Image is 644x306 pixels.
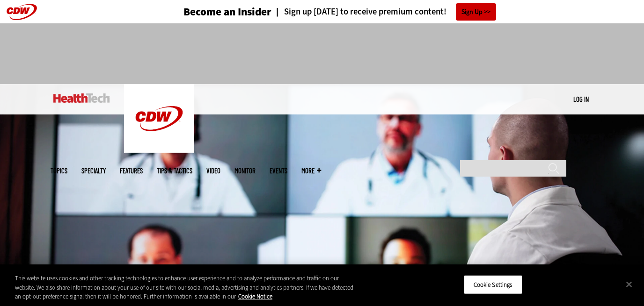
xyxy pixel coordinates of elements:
[464,275,522,294] button: Cookie Settings
[301,167,321,174] span: More
[51,167,67,174] span: Topics
[148,7,271,17] a: Become an Insider
[234,167,256,174] a: MonITor
[152,33,492,75] iframe: advertisement
[157,167,192,174] a: Tips & Tactics
[183,7,271,17] h3: Become an Insider
[238,292,272,300] a: More information about your privacy
[270,167,287,174] a: Events
[120,167,143,174] a: Features
[15,274,354,301] div: This website uses cookies and other tracking technologies to enhance user experience and to analy...
[124,84,194,153] img: Home
[53,93,110,103] img: Home
[573,95,589,103] a: Log in
[619,274,639,294] button: Close
[124,146,194,156] a: CDW
[206,167,220,174] a: Video
[456,3,496,21] a: Sign Up
[81,167,106,174] span: Specialty
[573,94,589,104] div: User menu
[271,7,446,16] a: Sign up [DATE] to receive premium content!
